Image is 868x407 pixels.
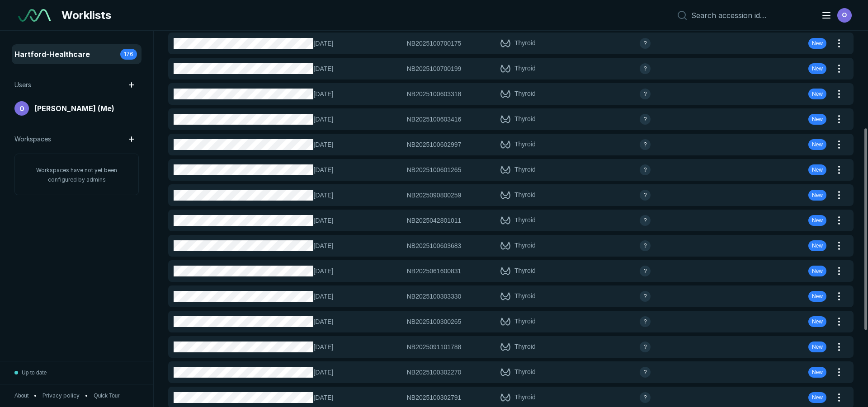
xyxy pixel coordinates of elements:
[514,266,536,276] span: Thyroid
[168,361,832,383] button: [DATE]NB2025100302270Thyroidavatar-nameNew
[313,342,401,352] span: [DATE]
[313,317,401,327] span: [DATE]
[168,58,832,80] button: [DATE]NB2025100700199Thyroidavatar-nameNew
[808,89,826,99] div: New
[22,369,47,377] span: Up to date
[168,210,832,231] button: [DATE]NB2025042801011Thyroidavatar-nameNew
[640,215,651,226] div: avatar-name
[812,343,823,351] span: New
[812,39,823,47] span: New
[812,140,823,149] span: New
[313,165,401,175] span: [DATE]
[808,38,826,49] div: New
[812,65,823,73] span: New
[61,7,111,23] span: Worklists
[514,240,536,251] span: Thyroid
[640,89,651,99] div: avatar-name
[313,215,401,225] span: [DATE]
[14,5,54,25] a: See-Mode Logo
[168,260,832,282] button: [DATE]NB2025061600831Thyroidavatar-nameNew
[808,215,826,226] div: New
[514,89,536,99] span: Thyroid
[42,392,80,400] a: Privacy policy
[808,392,826,403] div: New
[644,292,647,300] span: ?
[808,266,826,276] div: New
[14,49,90,60] span: Hartford-Healthcare
[644,318,647,326] span: ?
[812,166,823,174] span: New
[808,342,826,352] div: New
[168,134,832,155] button: [DATE]NB2025100602997Thyroidavatar-nameNew
[168,336,832,358] button: [DATE]NB2025091101788Thyroidavatar-nameNew
[808,291,826,302] div: New
[36,167,117,183] span: Workspaces have not yet been configured by admins
[808,316,826,327] div: New
[514,291,536,302] span: Thyroid
[14,361,47,384] button: Up to date
[313,241,401,251] span: [DATE]
[644,242,647,250] span: ?
[644,393,647,402] span: ?
[313,190,401,200] span: [DATE]
[407,266,462,276] span: NB2025061600831
[407,241,462,251] span: NB2025100603683
[644,216,647,225] span: ?
[808,114,826,125] div: New
[842,10,847,20] span: O
[837,8,852,23] div: avatar-name
[640,266,651,276] div: avatar-name
[808,139,826,150] div: New
[640,291,651,302] div: avatar-name
[18,9,51,22] img: See-Mode Logo
[14,80,31,90] span: Users
[168,83,832,105] button: [DATE]NB2025100603318Thyroidavatar-nameNew
[644,39,647,47] span: ?
[812,242,823,250] span: New
[514,139,536,150] span: Thyroid
[168,311,832,332] button: [DATE]NB2025100300265Thyroidavatar-nameNew
[407,367,462,377] span: NB2025100302270
[407,342,462,352] span: NB2025091101788
[168,159,832,181] button: [DATE]NB2025100601265Thyroidavatar-nameNew
[644,267,647,275] span: ?
[34,103,114,114] span: [PERSON_NAME] (Me)
[313,114,401,124] span: [DATE]
[644,140,647,149] span: ?
[691,11,810,20] input: Search accession id…
[812,267,823,275] span: New
[313,38,401,48] span: [DATE]
[812,368,823,376] span: New
[407,291,462,301] span: NB2025100303330
[313,64,401,74] span: [DATE]
[812,115,823,123] span: New
[812,292,823,300] span: New
[168,108,832,130] button: [DATE]NB2025100603416Thyroidavatar-nameNew
[407,64,462,74] span: NB2025100700199
[640,392,651,403] div: avatar-name
[644,90,647,98] span: ?
[14,392,28,400] span: About
[514,392,536,403] span: Thyroid
[514,367,536,378] span: Thyroid
[514,164,536,175] span: Thyroid
[644,343,647,351] span: ?
[644,166,647,174] span: ?
[313,291,401,301] span: [DATE]
[94,392,119,400] button: Quick Tour
[514,316,536,327] span: Thyroid
[85,392,88,400] span: •
[640,139,651,150] div: avatar-name
[514,190,536,201] span: Thyroid
[407,38,462,48] span: NB2025100700175
[34,392,37,400] span: •
[13,99,141,117] a: avatar-name[PERSON_NAME] (Me)
[808,367,826,378] div: New
[168,184,832,206] button: [DATE]NB2025090800259Thyroidavatar-nameNew
[168,285,832,307] button: [DATE]NB2025100303330Thyroidavatar-nameNew
[514,63,536,74] span: Thyroid
[14,134,51,144] span: Workspaces
[808,240,826,251] div: New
